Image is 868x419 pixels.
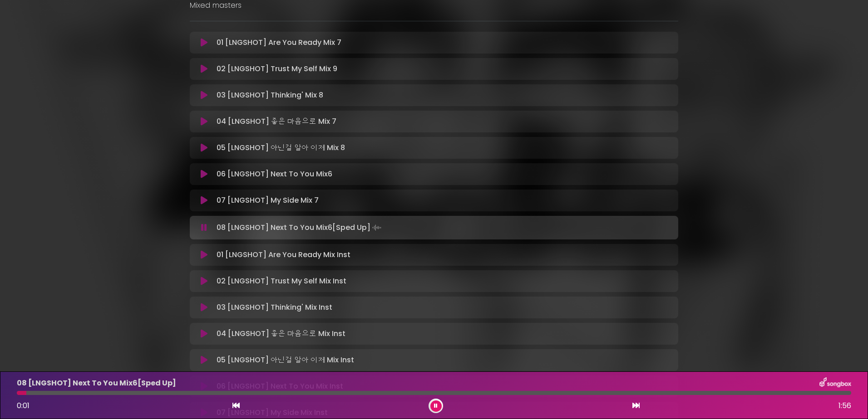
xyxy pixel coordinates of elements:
p: 05 [LNGSHOT] 아닌걸 알아 이제 Mix 8 [217,142,345,153]
p: 07 [LNGSHOT] My Side Mix 7 [217,195,319,206]
p: 04 [LNGSHOT] 좋은 마음으로 Mix 7 [217,116,336,127]
p: 04 [LNGSHOT] 좋은 마음으로 Mix Inst [217,328,345,339]
p: 02 [LNGSHOT] Trust My Self Mix Inst [217,276,346,287]
p: 06 [LNGSHOT] Next To You Mix6 [217,169,332,180]
p: 03 [LNGSHOT] Thinking' Mix 8 [217,90,323,101]
img: songbox-logo-white.png [819,377,851,389]
p: 01 [LNGSHOT] Are You Ready Mix 7 [217,37,341,48]
span: 1:56 [838,400,851,411]
p: 01 [LNGSHOT] Are You Ready Mix Inst [217,249,350,260]
span: 0:01 [17,400,30,411]
p: 08 [LNGSHOT] Next To You Mix6[Sped Up] [217,221,383,234]
p: 03 [LNGSHOT] Thinking' Mix Inst [217,302,332,313]
p: 05 [LNGSHOT] 아닌걸 알아 이제 Mix Inst [217,355,354,365]
p: 02 [LNGSHOT] Trust My Self Mix 9 [217,63,337,74]
img: waveform4.gif [370,221,383,234]
p: 08 [LNGSHOT] Next To You Mix6[Sped Up] [17,378,176,389]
